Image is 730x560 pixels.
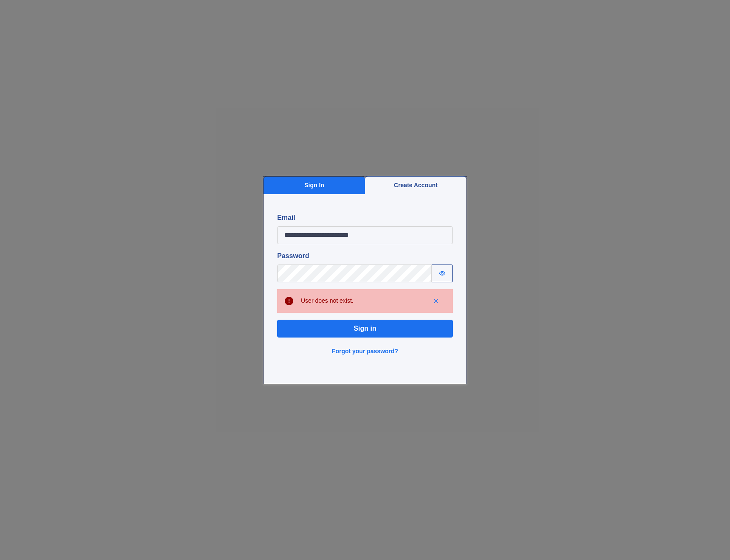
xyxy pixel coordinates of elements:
[432,265,453,282] button: Show password
[277,320,453,338] button: Sign in
[301,296,419,305] div: User does not exist.
[365,176,466,194] button: Create Account
[426,294,446,308] button: Dismiss alert
[264,176,365,194] button: Sign In
[277,251,453,261] label: Password
[277,213,453,223] label: Email
[327,344,403,358] button: Forgot your password?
